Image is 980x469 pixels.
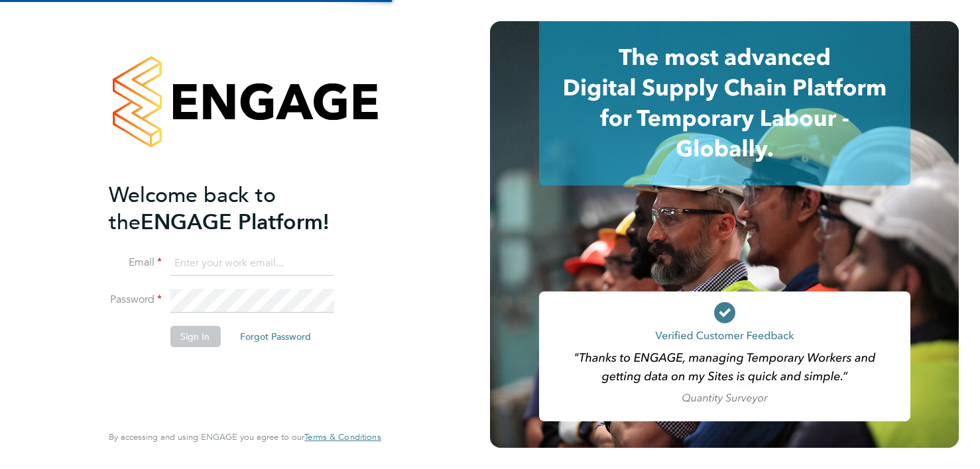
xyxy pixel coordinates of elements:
[229,326,322,347] button: Forgot Password
[304,432,381,443] a: Terms & Conditions
[109,182,276,235] span: Welcome back to the
[109,256,162,270] label: Email
[170,252,334,276] input: Enter your work email...
[170,326,220,347] button: Sign In
[109,293,162,307] label: Password
[109,182,367,236] h2: ENGAGE Platform!
[304,431,381,443] span: Terms & Conditions
[109,431,381,443] span: By accessing and using ENGAGE you agree to our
